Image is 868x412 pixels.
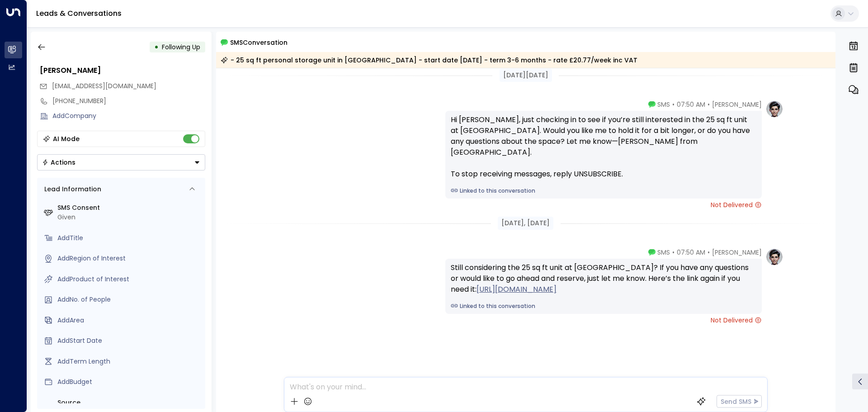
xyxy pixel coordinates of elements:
[57,213,202,222] div: Given
[712,100,762,109] span: [PERSON_NAME]
[57,275,202,284] div: AddProduct of Interest
[42,158,75,166] div: Actions
[765,100,783,118] img: profile-logo.png
[57,336,202,346] div: AddStart Date
[57,357,202,366] div: AddTerm Length
[37,154,205,170] div: Button group with a nested menu
[451,114,756,180] div: Hi [PERSON_NAME], just checking in to see if you’re still interested in the 25 sq ft unit at [GEO...
[498,217,553,230] div: [DATE], [DATE]
[52,111,205,121] div: AddCompany
[711,316,762,325] span: Not Delivered
[672,100,675,109] span: •
[657,248,670,257] span: SMS
[52,81,156,91] span: mariamimdad@gmail.com
[57,316,202,325] div: AddArea
[41,185,101,194] div: Lead Information
[53,134,80,143] div: AI Mode
[52,96,205,106] div: [PHONE_NUMBER]
[451,187,756,195] a: Linked to this conversation
[476,284,557,295] a: [URL][DOMAIN_NAME]
[57,398,202,407] label: Source
[500,69,552,82] div: [DATE][DATE]
[708,248,710,257] span: •
[677,248,705,257] span: 07:50 AM
[657,100,670,109] span: SMS
[765,248,783,266] img: profile-logo.png
[221,56,637,65] div: - 25 sq ft personal storage unit in [GEOGRAPHIC_DATA] - start date [DATE] - term 3-6 months - rat...
[57,254,202,263] div: AddRegion of Interest
[712,248,762,257] span: [PERSON_NAME]
[37,154,205,170] button: Actions
[451,262,756,295] div: Still considering the 25 sq ft unit at [GEOGRAPHIC_DATA]? If you have any questions or would like...
[36,8,122,19] a: Leads & Conversations
[154,39,159,55] div: •
[57,295,202,304] div: AddNo. of People
[52,81,156,90] span: [EMAIL_ADDRESS][DOMAIN_NAME]
[451,302,756,310] a: Linked to this conversation
[708,100,710,109] span: •
[677,100,705,109] span: 07:50 AM
[40,65,205,76] div: [PERSON_NAME]
[711,200,762,209] span: Not Delivered
[162,43,200,52] span: Following Up
[672,248,675,257] span: •
[230,37,288,47] span: SMS Conversation
[57,203,202,213] label: SMS Consent
[57,377,202,387] div: AddBudget
[57,233,202,243] div: AddTitle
